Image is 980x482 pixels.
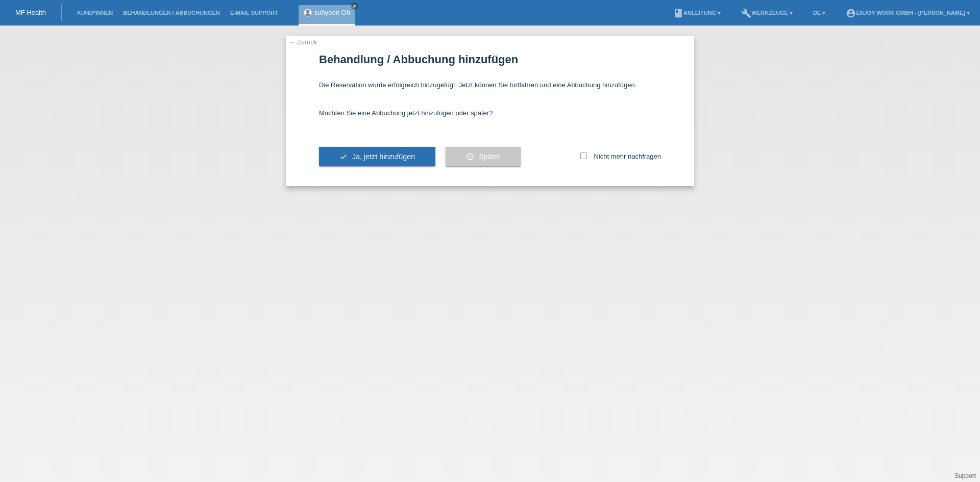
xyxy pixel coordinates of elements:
div: Die Reservation wurde erfolgreich hinzugefügt. Jetzt können Sie fortfahren und eine Abbuchung hin... [319,71,661,99]
a: Behandlungen / Abbuchungen [118,10,225,16]
i: check [339,153,348,161]
span: Ja, jetzt hinzufügen [352,153,415,161]
a: account_circleEnjoy Work GmbH - [PERSON_NAME] ▾ [841,10,975,16]
button: check Ja, jetzt hinzufügen [319,147,435,166]
i: build [741,8,751,18]
a: E-Mail Support [225,10,283,16]
a: buildWerkzeuge ▾ [736,10,798,16]
a: Kund*innen [72,10,118,16]
a: bookAnleitung ▾ [668,10,726,16]
i: account_circle [846,8,856,18]
i: close [352,4,357,9]
i: schedule [466,153,474,161]
a: MF Health [15,9,46,16]
span: Später [479,153,500,161]
a: Support [954,472,976,479]
a: ← Zurück [288,38,317,46]
h1: Behandlung / Abbuchung hinzufügen [319,53,661,66]
div: Möchten Sie eine Abbuchung jetzt hinzufügen oder später? [319,99,661,127]
a: close [351,3,358,10]
i: book [673,8,683,18]
label: Nicht mehr nachfragen [580,153,661,160]
a: suhyeon Oh [314,9,350,16]
a: DE ▾ [808,10,830,16]
button: schedule Später [446,147,521,166]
